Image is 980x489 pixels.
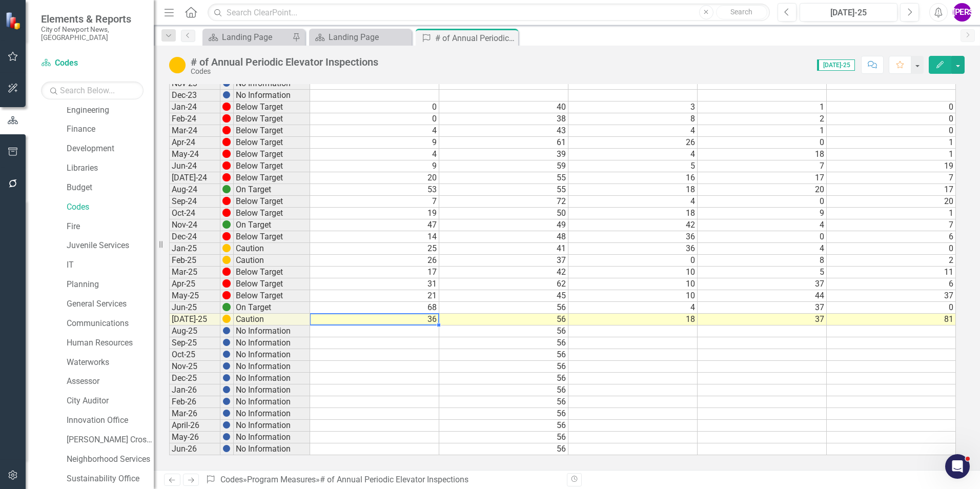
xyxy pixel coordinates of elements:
td: No Information [234,349,310,361]
a: Assessor [67,376,154,388]
td: 18 [698,149,827,160]
td: 19 [310,208,439,219]
td: 42 [568,219,698,231]
td: 37 [439,255,568,267]
td: 1 [827,137,956,149]
img: wEHC9uTntH0ugAAAABJRU5ErkJggg== [222,197,231,205]
td: Jan-26 [169,384,220,396]
td: 18 [568,208,698,219]
td: 4 [568,196,698,208]
td: 6 [827,278,956,290]
td: Sep-25 [169,337,220,349]
td: 47 [310,219,439,231]
td: Dec-24 [169,231,220,243]
td: [DATE]-24 [169,172,220,184]
img: wEHC9uTntH0ugAAAABJRU5ErkJggg== [222,291,231,299]
td: Apr-24 [169,137,220,149]
img: BgCOk07PiH71IgAAAABJRU5ErkJggg== [222,374,231,382]
img: wEHC9uTntH0ugAAAABJRU5ErkJggg== [222,103,231,111]
td: 56 [439,314,568,325]
td: 0 [310,101,439,113]
td: 41 [439,243,568,255]
img: 6PwNOvwPkPYK2NOI6LoAAAAASUVORK5CYII= [222,303,231,311]
td: 42 [439,267,568,278]
td: May-25 [169,290,220,302]
td: 36 [568,231,698,243]
a: Human Resources [67,337,154,349]
td: 0 [698,196,827,208]
a: Landing Page [205,31,290,44]
td: Aug-24 [169,184,220,196]
img: wEHC9uTntH0ugAAAABJRU5ErkJggg== [222,138,231,146]
td: No Information [234,432,310,443]
a: Development [67,143,154,155]
td: May-26 [169,432,220,443]
td: 39 [439,149,568,160]
img: wEHC9uTntH0ugAAAABJRU5ErkJggg== [222,126,231,134]
td: 18 [568,314,698,325]
td: 7 [310,196,439,208]
td: 43 [439,125,568,137]
a: Engineering [67,105,154,116]
td: 1 [698,125,827,137]
span: Elements & Reports [41,13,144,25]
td: 17 [310,267,439,278]
td: 56 [439,443,568,455]
td: Below Target [234,196,310,208]
td: 26 [310,255,439,267]
input: Search Below... [41,81,144,99]
td: Caution [234,243,310,255]
td: Below Target [234,160,310,172]
div: [PERSON_NAME] [953,3,971,22]
span: [DATE]-25 [817,59,855,71]
img: BgCOk07PiH71IgAAAABJRU5ErkJggg== [222,338,231,347]
div: [DATE]-25 [803,7,894,19]
td: 72 [439,196,568,208]
td: Feb-25 [169,255,220,267]
img: BgCOk07PiH71IgAAAABJRU5ErkJggg== [222,327,231,335]
td: No Information [234,384,310,396]
a: [PERSON_NAME] Crossing [67,434,154,446]
td: 17 [698,172,827,184]
td: 55 [439,172,568,184]
td: 37 [698,302,827,314]
td: Sep-24 [169,196,220,208]
td: On Target [234,219,310,231]
td: Mar-26 [169,408,220,420]
td: 1 [698,101,827,113]
div: Landing Page [222,31,290,44]
td: No Information [234,90,310,101]
td: Oct-24 [169,208,220,219]
td: 0 [568,255,698,267]
td: 19 [827,160,956,172]
td: 20 [310,172,439,184]
img: A4U4n+O5F3YnAAAAAElFTkSuQmCC [222,244,231,252]
td: No Information [234,408,310,420]
img: BgCOk07PiH71IgAAAABJRU5ErkJggg== [222,385,231,394]
td: 9 [698,208,827,219]
img: BgCOk07PiH71IgAAAABJRU5ErkJggg== [222,433,231,441]
img: wEHC9uTntH0ugAAAABJRU5ErkJggg== [222,268,231,276]
td: 1 [827,149,956,160]
td: 45 [439,290,568,302]
td: Nov-25 [169,361,220,373]
div: Codes [191,68,378,75]
td: 7 [698,160,827,172]
td: 4 [568,125,698,137]
span: Search [730,8,752,16]
td: Below Target [234,231,310,243]
iframe: Intercom live chat [945,454,970,479]
td: Below Target [234,267,310,278]
div: # of Annual Periodic Elevator Inspections [191,56,378,68]
td: 7 [827,172,956,184]
td: Feb-24 [169,113,220,125]
a: Codes [67,201,154,213]
td: Jun-24 [169,160,220,172]
td: 4 [568,302,698,314]
img: ClearPoint Strategy [5,11,24,30]
td: 36 [568,243,698,255]
td: 26 [568,137,698,149]
td: Apr-25 [169,278,220,290]
td: 7 [827,219,956,231]
a: Fire [67,221,154,233]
